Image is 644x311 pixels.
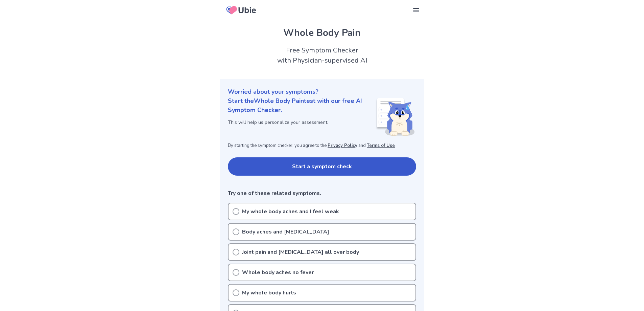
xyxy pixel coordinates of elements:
[376,98,415,136] img: Shiba
[228,119,376,126] p: This will help us personalize your assessment.
[228,26,416,40] h1: Whole Body Pain
[228,157,416,176] button: Start a symptom check
[242,207,339,216] p: My whole body aches and I feel weak
[228,96,376,115] p: Start the Whole Body Pain test with our free AI Symptom Checker.
[242,289,296,297] p: My whole body hurts
[220,45,424,66] h2: Free Symptom Checker with Physician-supervised AI
[228,87,416,96] p: Worried about your symptoms?
[228,189,416,197] p: Try one of these related symptoms.
[242,268,314,276] p: Whole body aches no fever
[242,248,359,256] p: Joint pain and [MEDICAL_DATA] all over body
[367,142,395,149] a: Terms of Use
[228,142,416,149] p: By starting the symptom checker, you agree to the and
[242,228,329,236] p: Body aches and [MEDICAL_DATA]
[328,142,357,149] a: Privacy Policy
